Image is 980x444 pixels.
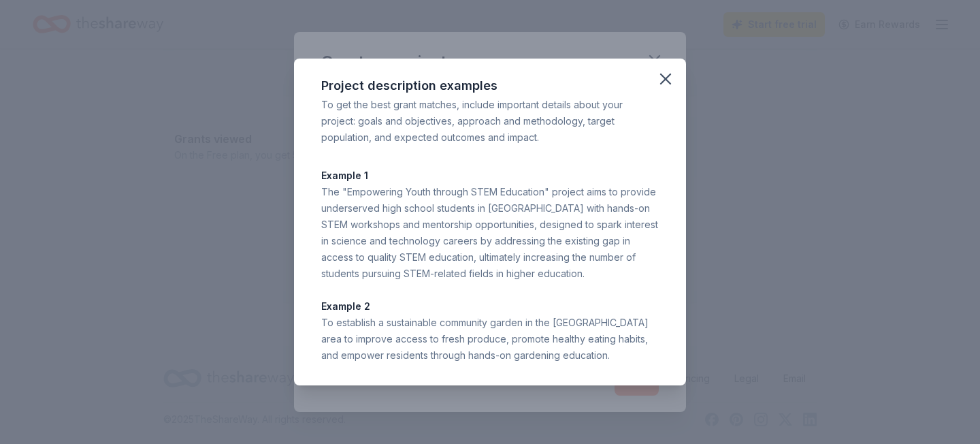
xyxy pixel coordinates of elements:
div: To get the best grant matches, include important details about your project: goals and objectives... [321,97,659,146]
div: The "Empowering Youth through STEM Education" project aims to provide underserved high school stu... [321,184,659,282]
div: Project description examples [321,75,659,97]
p: Example 2 [321,298,659,315]
p: Example 1 [321,168,659,184]
div: To establish a sustainable community garden in the [GEOGRAPHIC_DATA] area to improve access to fr... [321,315,659,364]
